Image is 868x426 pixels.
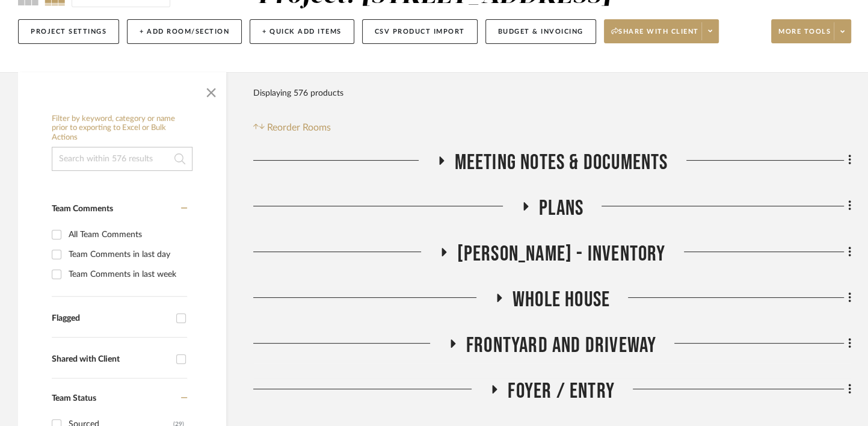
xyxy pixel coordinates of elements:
[267,120,331,135] span: Reorder Rooms
[362,19,478,44] button: CSV Product Import
[455,150,668,176] span: Meeting notes & Documents
[778,27,831,45] span: More tools
[485,19,596,44] button: Budget & Invoicing
[604,19,719,43] button: Share with client
[611,27,699,45] span: Share with client
[69,245,184,264] div: Team Comments in last day
[199,78,223,102] button: Close
[52,394,96,403] span: Team Status
[127,19,242,44] button: + Add Room/Section
[466,333,656,359] span: Frontyard and Driveway
[52,313,170,324] div: Flagged
[52,354,170,365] div: Shared with Client
[69,265,184,284] div: Team Comments in last week
[253,120,331,135] button: Reorder Rooms
[539,196,583,221] span: Plans
[250,19,354,44] button: + Quick Add Items
[52,205,113,213] span: Team Comments
[18,19,119,44] button: Project Settings
[512,287,610,313] span: Whole House
[69,225,184,244] div: All Team Comments
[52,147,192,171] input: Search within 576 results
[253,81,343,105] div: Displaying 576 products
[52,114,192,143] h6: Filter by keyword, category or name prior to exporting to Excel or Bulk Actions
[771,19,851,43] button: More tools
[457,241,666,267] span: [PERSON_NAME] - Inventory
[508,378,615,404] span: Foyer / Entry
